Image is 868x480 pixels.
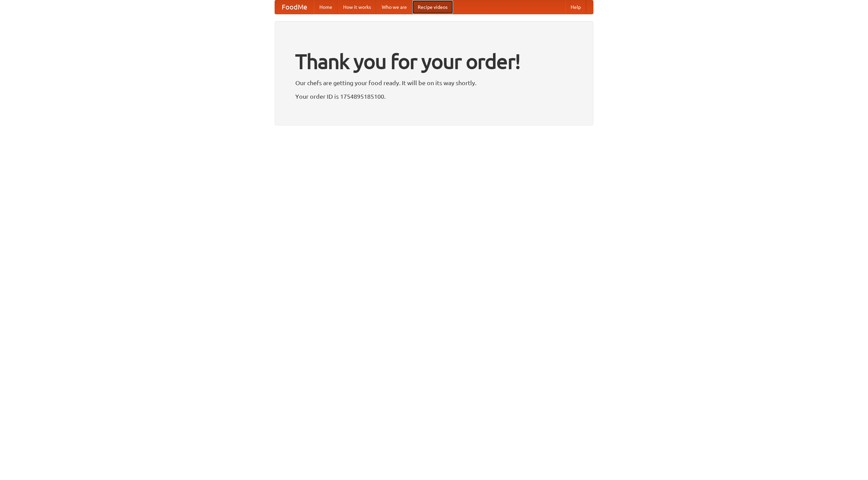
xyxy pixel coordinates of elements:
a: Who we are [376,0,412,14]
a: Home [314,0,338,14]
p: Your order ID is 1754895185100. [295,91,573,101]
p: Our chefs are getting your food ready. It will be on its way shortly. [295,78,573,88]
a: FoodMe [275,0,314,14]
a: Recipe videos [412,0,453,14]
a: How it works [338,0,376,14]
a: Help [565,0,586,14]
h1: Thank you for your order! [295,45,573,78]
